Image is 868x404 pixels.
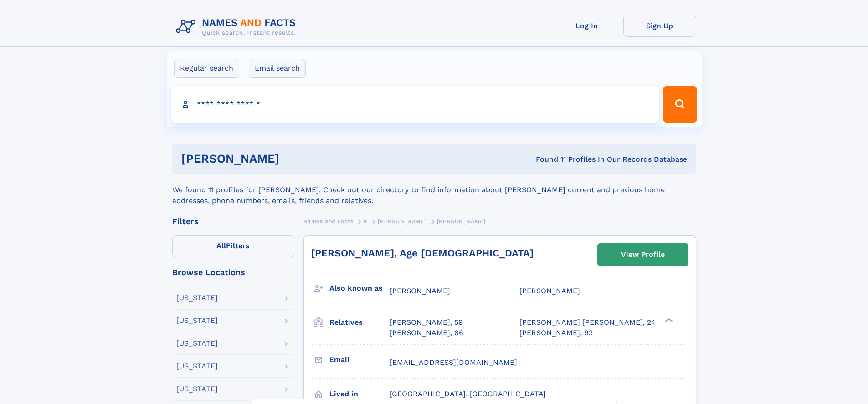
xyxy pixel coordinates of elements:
[519,328,593,338] a: [PERSON_NAME], 93
[329,386,390,402] h3: Lived in
[172,217,294,225] div: Filters
[378,218,426,225] span: [PERSON_NAME]
[407,154,687,164] div: Found 11 Profiles In Our Records Database
[598,244,688,266] a: View Profile
[329,315,390,330] h3: Relatives
[303,215,354,227] a: Names and Facts
[623,15,696,37] a: Sign Up
[437,218,486,225] span: [PERSON_NAME]
[174,59,239,78] label: Regular search
[390,389,546,398] span: [GEOGRAPHIC_DATA], [GEOGRAPHIC_DATA]
[176,385,218,393] div: [US_STATE]
[519,317,656,327] a: [PERSON_NAME] [PERSON_NAME], 24
[176,363,218,370] div: [US_STATE]
[663,317,673,323] div: ❯
[311,247,534,259] a: [PERSON_NAME], Age [DEMOGRAPHIC_DATA]
[390,286,450,295] span: [PERSON_NAME]
[176,294,218,302] div: [US_STATE]
[329,352,390,368] h3: Email
[172,15,303,39] img: Logo Names and Facts
[378,215,426,227] a: [PERSON_NAME]
[364,215,368,227] a: K
[663,86,697,123] button: Search Button
[364,218,368,225] span: K
[181,153,408,164] h1: [PERSON_NAME]
[329,281,390,296] h3: Also known as
[172,268,294,276] div: Browse Locations
[249,59,306,78] label: Email search
[390,317,463,327] a: [PERSON_NAME], 59
[176,317,218,324] div: [US_STATE]
[172,174,696,206] div: We found 11 profiles for [PERSON_NAME]. Check out our directory to find information about [PERSON...
[390,358,517,367] span: [EMAIL_ADDRESS][DOMAIN_NAME]
[172,235,294,257] label: Filters
[390,328,463,338] a: [PERSON_NAME], 86
[171,86,659,123] input: search input
[621,244,665,265] div: View Profile
[550,15,623,37] a: Log In
[176,340,218,347] div: [US_STATE]
[519,286,580,295] span: [PERSON_NAME]
[216,241,226,250] span: All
